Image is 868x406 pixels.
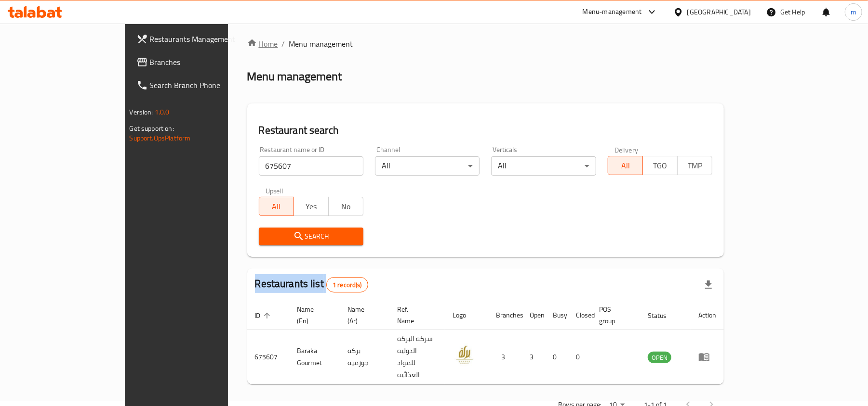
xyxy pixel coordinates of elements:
[255,310,273,321] span: ID
[297,304,328,327] span: Name (En)
[129,27,270,51] a: Restaurants Management
[259,123,713,138] h2: Restaurant search
[150,33,262,45] span: Restaurants Management
[247,38,724,50] nav: breadcrumb
[333,200,360,214] span: No
[326,277,368,292] div: Total records count
[488,330,522,384] td: 3
[150,56,262,68] span: Branches
[697,273,720,296] div: Export file
[677,156,712,175] button: TMP
[150,79,262,91] span: Search Branch Phone
[691,301,724,330] th: Action
[375,156,480,176] div: All
[488,301,522,330] th: Branches
[130,122,174,135] span: Get support on:
[545,301,568,330] th: Busy
[612,159,639,173] span: All
[259,228,363,245] button: Search
[698,351,716,363] div: Menu
[247,301,724,384] table: enhanced table
[687,7,751,17] div: [GEOGRAPHIC_DATA]
[247,69,342,84] h2: Menu management
[614,146,639,153] label: Delivery
[851,7,856,17] span: m
[130,132,191,144] a: Support.OpsPlatform
[266,187,283,194] label: Upsell
[445,301,488,330] th: Logo
[648,352,671,363] span: OPEN
[583,6,642,18] div: Menu-management
[289,38,353,50] span: Menu management
[389,330,445,384] td: شركه البركه الدوليه للمواد الغذائيه
[290,330,340,384] td: Baraka Gourmet
[328,197,363,216] button: No
[642,156,678,175] button: TGO
[568,301,591,330] th: Closed
[327,280,368,290] span: 1 record(s)
[155,106,170,118] span: 1.0.0
[340,330,389,384] td: بركة جورميه
[453,343,477,367] img: Baraka Gourmet
[647,159,674,173] span: TGO
[522,301,545,330] th: Open
[608,156,643,175] button: All
[648,310,679,321] span: Status
[259,197,294,216] button: All
[294,197,329,216] button: Yes
[599,304,629,327] span: POS group
[255,277,368,292] h2: Restaurants list
[545,330,568,384] td: 0
[267,230,356,242] span: Search
[568,330,591,384] td: 0
[259,156,363,176] input: Search for restaurant name or ID..
[491,156,596,176] div: All
[681,159,708,173] span: TMP
[282,38,285,50] li: /
[397,304,433,327] span: Ref. Name
[298,200,325,214] span: Yes
[522,330,545,384] td: 3
[129,74,270,97] a: Search Branch Phone
[129,51,270,74] a: Branches
[130,106,153,118] span: Version:
[263,200,290,214] span: All
[347,304,378,327] span: Name (Ar)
